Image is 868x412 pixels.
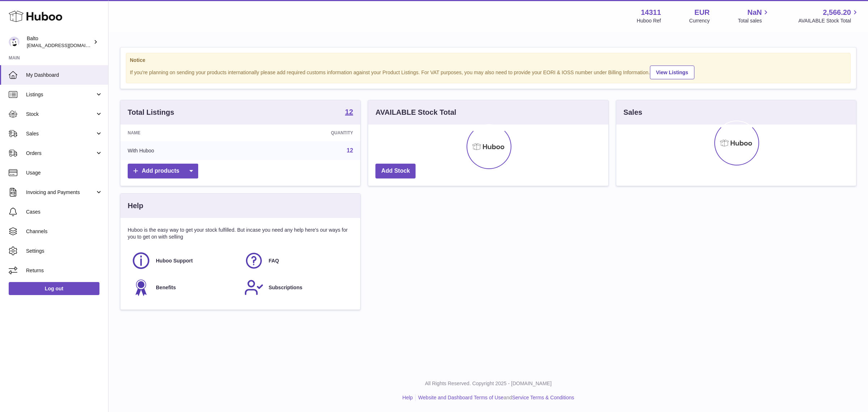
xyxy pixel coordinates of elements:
th: Name [120,125,247,141]
img: internalAdmin-14311@internal.huboo.com [9,37,20,47]
a: Website and Dashboard Terms of Use [418,395,503,400]
h3: Help [128,201,143,211]
span: Huboo Support [156,257,193,264]
div: Currency [689,17,710,24]
a: Benefits [131,278,237,297]
strong: Notice [130,57,847,64]
span: Invoicing and Payments [26,189,95,196]
span: FAQ [269,257,279,264]
a: Add Stock [375,164,416,178]
a: FAQ [244,251,350,270]
div: If you're planning on sending your products internationally please add required customs informati... [130,64,847,79]
span: Subscriptions [269,284,302,291]
p: Huboo is the easy way to get your stock fulfilled. But incase you need any help here's our ways f... [128,227,353,240]
a: View Listings [650,66,694,79]
a: NaN Total sales [738,8,770,24]
span: Stock [26,111,95,118]
span: Total sales [738,17,770,24]
li: and [416,394,574,401]
a: 12 [345,108,353,117]
strong: 14311 [641,8,661,17]
p: All Rights Reserved. Copyright 2025 - [DOMAIN_NAME] [114,380,862,387]
td: With Huboo [120,141,247,160]
a: Huboo Support [131,251,237,270]
span: Benefits [156,284,176,291]
span: Usage [26,169,103,176]
strong: EUR [694,8,710,17]
h3: Sales [624,108,642,117]
span: 2,566.20 [823,8,851,17]
a: Add products [128,164,198,178]
strong: 12 [345,108,353,115]
span: Orders [26,150,95,157]
div: Balto [27,35,92,49]
a: Log out [9,282,99,295]
a: Subscriptions [244,278,350,297]
th: Quantity [247,125,360,141]
a: 2,566.20 AVAILABLE Stock Total [798,8,859,24]
span: Settings [26,248,103,255]
span: Listings [26,91,95,98]
a: Help [403,395,413,400]
h3: AVAILABLE Stock Total [375,108,456,117]
span: [EMAIL_ADDRESS][DOMAIN_NAME] [27,42,106,48]
a: Service Terms & Conditions [512,395,574,400]
span: Channels [26,228,103,235]
div: Huboo Ref [637,17,661,24]
h3: Total Listings [128,108,174,117]
span: Sales [26,130,95,137]
span: AVAILABLE Stock Total [798,17,859,24]
a: 12 [347,147,353,154]
span: NaN [747,8,762,17]
span: Returns [26,267,103,274]
span: Cases [26,209,103,215]
span: My Dashboard [26,72,103,79]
